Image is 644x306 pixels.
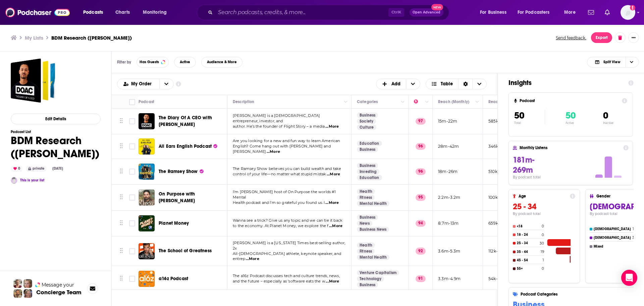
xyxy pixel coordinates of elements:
a: Show notifications dropdown [585,7,597,18]
p: 112k-167k [488,248,506,254]
h4: [DEMOGRAPHIC_DATA] [594,236,631,240]
img: Planet Money [139,215,155,231]
p: 3.3m-4.9m [438,276,461,281]
div: [DATE] [50,166,66,171]
h1: Insights [508,79,623,87]
p: 3.6m-5.3m [438,248,461,254]
button: Move [119,218,123,228]
button: open menu [513,7,559,18]
a: Business [357,163,378,168]
h4: 0 [542,224,544,228]
button: + Add [376,79,420,89]
img: a16z Podcast [139,271,155,287]
span: [PERSON_NAME] is a [US_STATE] Times best-selling author, 2x [233,241,345,251]
div: Sort Direction [458,79,472,89]
span: Health podcast and I’m so grateful you found us. I [233,200,325,205]
span: Toggle select row [129,276,135,282]
span: The a16z Podcast discusses tech and culture trends, news, [233,273,340,278]
button: Choose View [426,79,487,89]
div: Search podcasts, credits, & more... [203,5,455,20]
span: Add [391,82,400,86]
a: Mental Health [357,255,389,260]
span: Toggle select row [129,143,135,149]
img: Jules Profile [23,279,32,288]
h4: 35 - 44 [517,250,539,254]
img: User Profile [621,5,635,20]
a: Business [357,215,378,220]
h3: My Lists [25,35,43,41]
h4: 0 [542,266,544,271]
span: 181m-269m [513,155,534,175]
button: Column Actions [342,98,350,106]
a: Show additional information [176,81,181,87]
a: The School of Greatness [139,243,155,259]
p: 659k-980k [488,220,510,226]
h3: 25 - 34 [513,202,575,212]
span: Table [441,82,453,86]
span: All-[DEMOGRAPHIC_DATA] athlete, keynote speaker, and entrep [233,251,341,261]
span: The Ramsey Show [159,169,198,174]
h4: 38 [632,235,636,240]
span: Podcasts [83,8,103,17]
span: BDM Research (Vincent) [11,58,55,103]
img: The Diary Of A CEO with Steven Bartlett [139,113,155,129]
span: Audience & More [207,60,237,64]
button: Column Actions [399,98,407,106]
h4: Podcast [520,98,619,103]
button: Column Actions [423,98,431,106]
p: 100k-150k [488,194,508,200]
span: ...More [325,124,339,129]
p: 54k-80k [488,276,505,281]
button: Move [119,116,123,126]
a: The Diary Of A CEO with [PERSON_NAME] [159,115,225,128]
h4: Age [519,194,567,199]
a: The School of Greatness [159,248,212,254]
button: open menu [475,7,515,18]
button: Active [174,57,196,68]
span: 50 [514,110,524,121]
a: Business [357,147,378,152]
span: to the economy. At Planet Money, we explore the f [233,223,328,228]
a: Charts [111,7,134,18]
p: Active [566,121,576,125]
button: Choose View [587,57,639,68]
button: Show More Button [628,32,639,43]
h4: 10 [633,227,636,231]
a: Investing [357,169,379,174]
button: Move [119,274,123,284]
a: Business [357,282,378,288]
h4: 55+ [517,267,540,271]
p: 346k-514k [488,143,509,149]
button: Audience & More [201,57,243,68]
a: Show notifications dropdown [602,7,612,18]
div: Open Intercom Messenger [621,270,637,286]
p: 510k-759k [488,169,509,174]
button: open menu [138,7,175,18]
span: I’m [PERSON_NAME] host of On Purpose the worlds #1 Mental [233,189,336,200]
img: All Ears English Podcast [139,138,155,155]
h4: 25 - 34 [517,241,538,245]
button: open menu [559,7,584,18]
span: Open Advanced [413,11,440,14]
span: Charts [115,8,130,17]
a: Technology [357,276,384,281]
img: Sydney Profile [13,279,22,288]
h1: BDM Research ([PERSON_NAME]) [11,134,101,160]
a: On Purpose with Jay Shetty [139,189,155,206]
img: Podchaser - Follow, Share and Rate Podcasts [5,6,70,19]
div: 0 [11,166,23,172]
button: Move [119,246,123,256]
button: Has Guests [137,57,169,68]
span: On Purpose with [PERSON_NAME] [159,191,195,204]
span: author. He’s the founder of Flight Story – a media [233,124,325,129]
span: Are you looking for a new and fun way to learn American [233,138,340,143]
span: Monitoring [143,8,167,17]
span: Message your [42,281,74,288]
p: 28m-42m [438,143,459,149]
h4: 30 [540,241,544,246]
a: Culture [357,125,376,130]
span: Toggle select row [129,169,135,175]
